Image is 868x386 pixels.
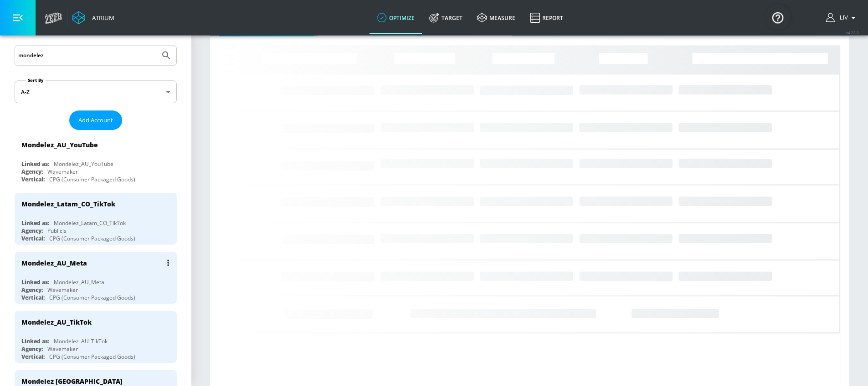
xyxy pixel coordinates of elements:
div: Mondelez_AU_YouTube [54,160,113,168]
button: Submit Search [156,45,176,65]
div: Wavemaker [47,168,78,175]
div: Vertical: [21,175,45,183]
span: v 4.28.0 [846,30,859,35]
div: CPG (Consumer Packaged Goods) [49,294,135,301]
a: Atrium [72,11,114,25]
div: Agency: [21,168,43,175]
div: CPG (Consumer Packaged Goods) [49,235,135,242]
div: Agency: [21,286,43,294]
div: Agency: [21,345,43,353]
div: Mondelez_AU_TikTokLinked as:Mondelez_AU_TikTokAgency:WavemakerVertical:CPG (Consumer Packaged Goods) [15,311,177,363]
div: Linked as: [21,219,49,227]
a: measure [470,1,523,34]
div: CPG (Consumer Packaged Goods) [49,175,135,183]
button: Liv [826,12,859,23]
div: Mondelez_AU_TikTok [21,318,92,326]
div: Linked as: [21,160,49,168]
label: Sort By [26,77,46,83]
div: Mondelez_AU_YouTubeLinked as:Mondelez_AU_YouTubeAgency:WavemakerVertical:CPG (Consumer Packaged G... [15,134,177,185]
span: login as: liv.ho@zefr.com [836,15,848,21]
button: Add Account [69,110,122,130]
div: Mondelez_AU_MetaLinked as:Mondelez_AU_MetaAgency:WavemakerVertical:CPG (Consumer Packaged Goods) [15,252,177,304]
div: Mondelez_Latam_CO_TikTok [54,219,126,227]
div: Linked as: [21,278,49,286]
div: Wavemaker [47,345,78,353]
div: CPG (Consumer Packaged Goods) [49,353,135,361]
a: Target [422,1,470,34]
div: Mondelez_AU_YouTube [21,140,98,149]
button: Open Resource Center [765,5,791,30]
div: Agency: [21,227,43,235]
div: Vertical: [21,353,45,361]
div: Mondelez [GEOGRAPHIC_DATA] [21,377,123,386]
div: Mondelez_Latam_CO_TikTok [21,200,115,208]
div: Wavemaker [47,286,78,294]
div: Mondelez_AU_TikTok [54,337,108,345]
span: Add Account [78,115,113,125]
div: Vertical: [21,294,45,301]
a: optimize [370,1,422,34]
div: Vertical: [21,235,45,242]
div: Mondelez_Latam_CO_TikTokLinked as:Mondelez_Latam_CO_TikTokAgency:PublicisVertical:CPG (Consumer P... [15,193,177,245]
a: Report [523,1,570,34]
div: A-Z [15,80,177,103]
div: Mondelez_AU_Meta [21,259,87,267]
div: Linked as: [21,337,49,345]
div: Atrium [88,14,114,22]
div: Publicis [47,227,67,235]
input: Search by name [18,50,156,61]
div: Mondelez_AU_Meta [54,278,104,286]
